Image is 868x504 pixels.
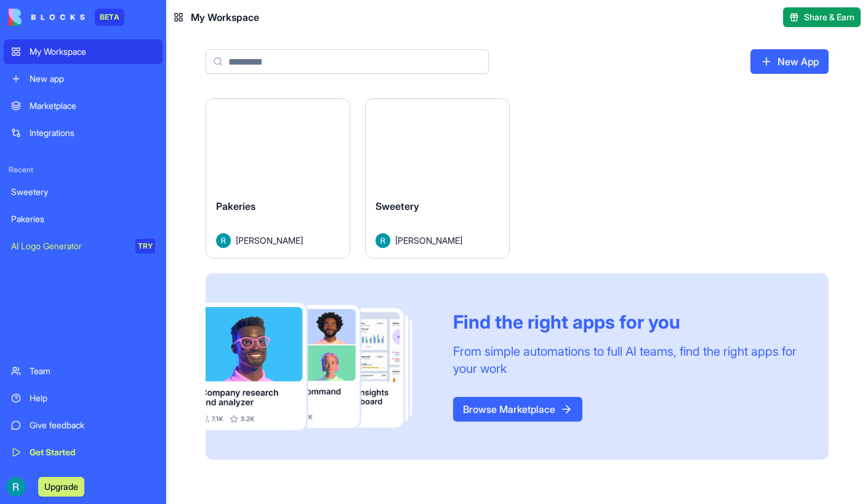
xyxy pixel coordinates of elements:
[11,186,155,198] div: Sweetery
[216,200,255,212] span: Pakeries
[191,10,259,25] span: My Workspace
[38,477,84,497] button: Upgrade
[135,239,155,254] div: TRY
[4,121,163,145] a: Integrations
[6,477,26,497] img: ACg8ocIQaqk-1tPQtzwxiZ7ZlP6dcFgbwUZ5nqaBNAw22a2oECoLioo=s96-c
[9,9,124,26] a: BETA
[4,94,163,118] a: Marketplace
[4,39,163,64] a: My Workspace
[376,200,419,212] span: Sweetery
[376,233,390,248] img: Avatar
[30,46,155,58] div: My Workspace
[4,440,163,465] a: Get Started
[206,303,433,431] img: Frame_181_egmpey.png
[11,240,127,252] div: AI Logo Generator
[4,386,163,410] a: Help
[4,207,163,231] a: Pakeries
[30,127,155,139] div: Integrations
[30,392,155,404] div: Help
[11,213,155,225] div: Pakeries
[30,446,155,458] div: Get Started
[236,234,303,247] span: [PERSON_NAME]
[4,66,163,91] a: New app
[206,98,350,258] a: PakeriesAvatar[PERSON_NAME]
[9,9,85,26] img: logo
[4,234,163,258] a: AI Logo GeneratorTRY
[4,180,163,204] a: Sweetery
[395,234,462,247] span: [PERSON_NAME]
[4,359,163,383] a: Team
[783,7,861,27] button: Share & Earn
[453,343,799,377] div: From simple automations to full AI teams, find the right apps for your work
[30,100,155,112] div: Marketplace
[216,233,231,248] img: Avatar
[750,49,829,74] a: New App
[804,11,854,23] span: Share & Earn
[30,419,155,431] div: Give feedback
[4,165,163,175] span: Recent
[30,73,155,85] div: New app
[95,9,124,26] div: BETA
[453,397,582,422] a: Browse Marketplace
[365,98,510,258] a: SweeteryAvatar[PERSON_NAME]
[30,365,155,377] div: Team
[453,311,799,333] div: Find the right apps for you
[38,480,84,492] a: Upgrade
[4,413,163,438] a: Give feedback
